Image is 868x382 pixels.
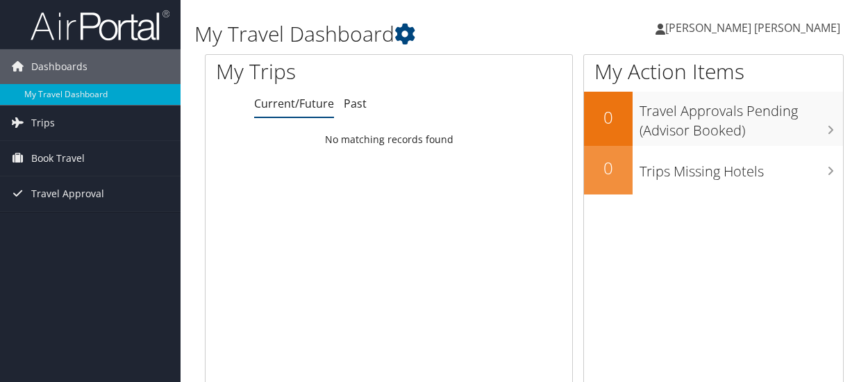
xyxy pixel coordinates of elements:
[584,92,843,145] a: 0Travel Approvals Pending (Advisor Booked)
[31,106,55,140] span: Trips
[31,9,169,42] img: airportal-logo.png
[254,96,334,111] a: Current/Future
[665,20,840,35] span: [PERSON_NAME] [PERSON_NAME]
[584,106,633,129] h2: 0
[216,57,409,86] h1: My Trips
[584,156,633,180] h2: 0
[31,49,87,84] span: Dashboards
[584,57,843,86] h1: My Action Items
[31,176,104,211] span: Travel Approval
[640,94,843,140] h3: Travel Approvals Pending (Advisor Booked)
[31,141,85,176] span: Book Travel
[344,96,367,111] a: Past
[584,146,843,194] a: 0Trips Missing Hotels
[656,7,854,49] a: [PERSON_NAME] [PERSON_NAME]
[194,19,634,49] h1: My Travel Dashboard
[206,127,572,152] td: No matching records found
[640,155,843,181] h3: Trips Missing Hotels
